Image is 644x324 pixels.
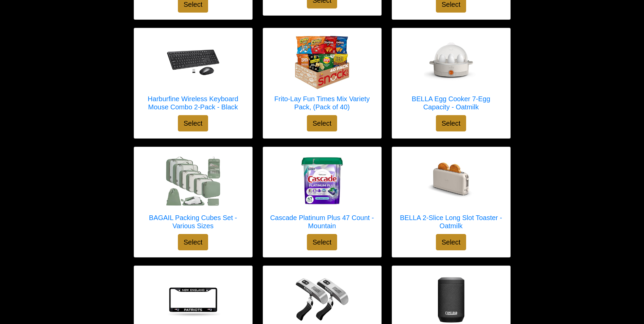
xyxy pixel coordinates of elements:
a: Harburfine Wireless Keyboard Mouse Combo 2-Pack - Black Harburfine Wireless Keyboard Mouse Combo ... [141,35,245,115]
img: BAGAIL Packing Cubes Set - Various Sizes [166,157,220,206]
a: BELLA 2-Slice Long Slot Toaster - Oatmilk BELLA 2-Slice Long Slot Toaster - Oatmilk [399,154,503,234]
img: Frito-Lay Fun Times Mix Variety Pack, (Pack of 40) [295,35,349,89]
a: BELLA Egg Cooker 7-Egg Capacity - Oatmilk BELLA Egg Cooker 7-Egg Capacity - Oatmilk [399,35,503,115]
button: Select [178,234,208,250]
h5: BAGAIL Packing Cubes Set - Various Sizes [141,214,245,230]
h5: Frito-Lay Fun Times Mix Variety Pack, (Pack of 40) [270,95,374,111]
button: Select [436,234,466,250]
img: Cascade Platinum Plus 47 Count - Mountain [295,154,349,208]
h5: BELLA Egg Cooker 7-Egg Capacity - Oatmilk [399,95,503,111]
img: Harburfine Wireless Keyboard Mouse Combo 2-Pack - Black [166,35,220,89]
h5: Cascade Platinum Plus 47 Count - Mountain [270,214,374,230]
button: Select [307,234,337,250]
button: Select [178,115,208,131]
a: Frito-Lay Fun Times Mix Variety Pack, (Pack of 40) Frito-Lay Fun Times Mix Variety Pack, (Pack of... [270,35,374,115]
img: BELLA 2-Slice Long Slot Toaster - Oatmilk [424,154,478,208]
button: Select [436,115,466,131]
button: Select [307,115,337,131]
h5: BELLA 2-Slice Long Slot Toaster - Oatmilk [399,214,503,230]
h5: Harburfine Wireless Keyboard Mouse Combo 2-Pack - Black [141,95,245,111]
img: BELLA Egg Cooker 7-Egg Capacity - Oatmilk [424,35,478,89]
a: Cascade Platinum Plus 47 Count - Mountain Cascade Platinum Plus 47 Count - Mountain [270,154,374,234]
a: BAGAIL Packing Cubes Set - Various Sizes BAGAIL Packing Cubes Set - Various Sizes [141,154,245,234]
